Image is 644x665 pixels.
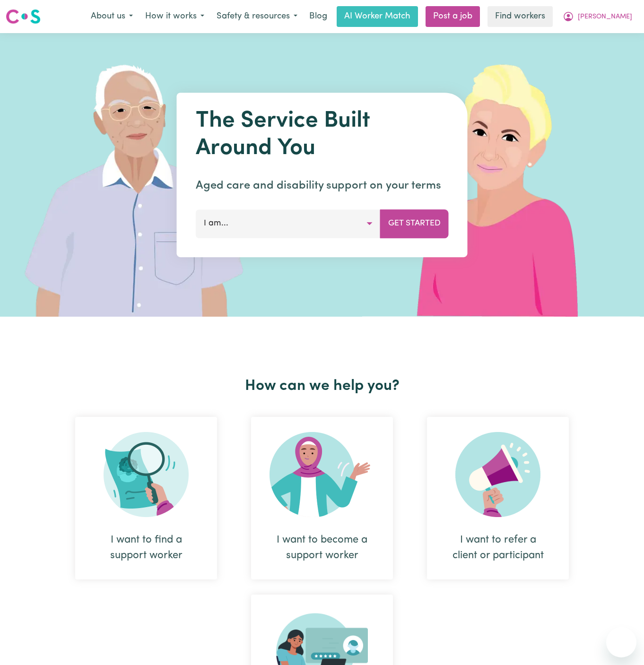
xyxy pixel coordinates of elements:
button: Safety & resources [210,7,304,26]
div: I want to find a support worker [98,532,194,563]
img: Become Worker [270,432,374,517]
img: Search [104,432,189,517]
button: About us [85,7,139,26]
button: My Account [557,7,638,26]
a: Find workers [487,6,553,27]
img: Refer [455,432,540,517]
a: Careseekers logo [6,6,41,27]
iframe: Button to launch messaging window [606,627,636,657]
span: [PERSON_NAME] [578,12,632,22]
a: Blog [304,6,333,27]
img: Careseekers logo [6,8,41,25]
div: I want to find a support worker [75,417,217,579]
button: How it works [139,7,210,26]
h2: How can we help you? [58,377,586,395]
div: I want to refer a client or participant [427,417,569,579]
div: I want to become a support worker [251,417,393,579]
div: I want to refer a client or participant [450,532,546,563]
button: Get Started [380,209,449,238]
p: Aged care and disability support on your terms [196,177,449,194]
a: AI Worker Match [337,6,418,27]
a: Post a job [426,6,480,27]
div: I want to become a support worker [274,532,370,563]
h1: The Service Built Around You [196,108,449,162]
button: I am... [196,209,381,238]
